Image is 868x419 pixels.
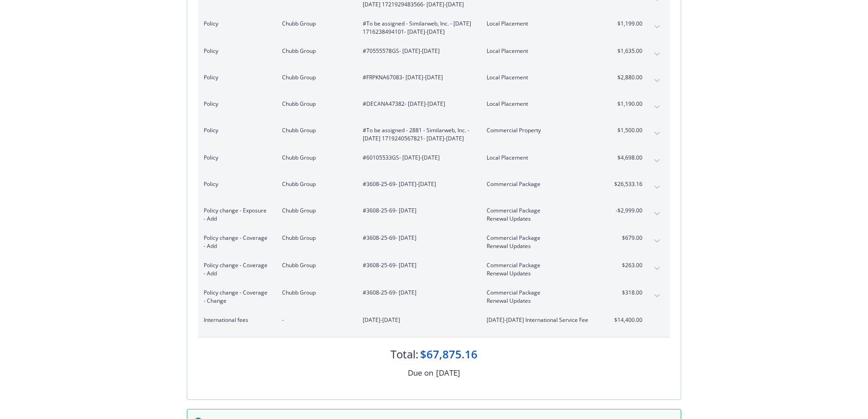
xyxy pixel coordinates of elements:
span: Local Placement [487,20,594,28]
button: expand content [650,261,664,276]
span: [DATE]-[DATE] International Service Fee [487,316,594,324]
span: - [282,316,348,324]
span: $1,635.00 [608,47,642,55]
div: PolicyChubb Group#To be assigned - Similarweb, Inc. - [DATE] 1716238494101- [DATE]-[DATE]Local Pl... [198,14,670,41]
span: Policy [204,20,267,28]
span: #DECANA47382 - [DATE]-[DATE] [363,100,472,108]
div: Due on [408,367,433,379]
span: Commercial Property [487,126,594,134]
div: Policy change - Coverage - AddChubb Group#3608-25-69- [DATE]Commercial PackageRenewal Updates$263... [198,256,670,283]
span: #60105533GS - [DATE]-[DATE] [363,154,472,162]
span: Commercial Package [487,234,594,242]
button: expand content [650,234,664,248]
span: Policy change - Exposure - Add [204,207,267,223]
span: Chubb Group [282,20,348,28]
div: Policy change - Exposure - AddChubb Group#3608-25-69- [DATE]Commercial PackageRenewal Updates-$2,... [198,201,670,228]
div: PolicyChubb Group#3608-25-69- [DATE]-[DATE]Commercial Package$26,533.16expand content [198,175,670,201]
span: Chubb Group [282,154,348,162]
div: PolicyChubb Group#To be assigned - 2881 - Similarweb, Inc. - [DATE] 1719240567821- [DATE]-[DATE]C... [198,121,670,148]
span: #FRPKNA67083 - [DATE]-[DATE] [363,73,472,82]
span: Commercial PackageRenewal Updates [487,207,594,223]
span: Chubb Group [282,289,348,297]
span: Chubb Group [282,261,348,269]
div: International fees-[DATE]-[DATE][DATE]-[DATE] International Service Fee$14,400.00expand content [198,310,670,337]
span: Commercial Package [487,289,594,297]
div: PolicyChubb Group#FRPKNA67083- [DATE]-[DATE]Local Placement$2,880.00expand content [198,68,670,94]
button: expand content [650,73,664,88]
span: Policy [204,126,267,134]
div: $67,875.16 [420,347,478,362]
span: Commercial Package [487,180,594,188]
span: #3608-25-69 - [DATE] [363,261,472,269]
span: #To be assigned - 2881 - Similarweb, Inc. - [DATE] 1719240567821 - [DATE]-[DATE] [363,126,472,143]
span: Chubb Group [282,234,348,242]
span: Renewal Updates [487,215,594,223]
span: $318.00 [608,289,642,297]
span: Local Placement [487,154,594,162]
span: Chubb Group [282,73,348,82]
span: Commercial Package [487,207,594,215]
span: #To be assigned - Similarweb, Inc. - [DATE] 1716238494101 - [DATE]-[DATE] [363,20,472,36]
span: Chubb Group [282,47,348,55]
span: $1,500.00 [608,126,642,134]
span: [DATE]-[DATE] [363,316,472,324]
span: Policy change - Coverage - Add [204,261,267,278]
div: PolicyChubb Group#60105533GS- [DATE]-[DATE]Local Placement$4,698.00expand content [198,148,670,175]
span: Policy [204,180,267,188]
span: Chubb Group [282,180,348,188]
button: expand content [650,47,664,62]
span: Policy [204,73,267,82]
button: expand content [650,100,664,114]
button: expand content [650,154,664,168]
span: #3608-25-69 - [DATE] [363,289,472,297]
span: Local Placement [487,47,594,55]
span: $2,880.00 [608,73,642,82]
span: International fees [204,316,267,324]
button: expand content [650,316,664,331]
span: Commercial PackageRenewal Updates [487,234,594,250]
span: Renewal Updates [487,297,594,305]
button: expand content [650,180,664,195]
button: expand content [650,126,664,141]
button: expand content [650,20,664,34]
span: Chubb Group [282,100,348,108]
span: Chubb Group [282,126,348,134]
span: Local Placement [487,100,594,108]
div: PolicyChubb Group#70555578GS- [DATE]-[DATE]Local Placement$1,635.00expand content [198,41,670,68]
div: Total: [390,347,418,362]
div: [DATE] [436,367,460,379]
span: #3608-25-69 - [DATE]-[DATE] [363,180,472,188]
span: $1,199.00 [608,20,642,28]
span: #3608-25-69 - [DATE] [363,234,472,242]
span: $14,400.00 [608,316,642,324]
span: Commercial PackageRenewal Updates [487,289,594,305]
button: expand content [650,289,664,303]
span: Renewal Updates [487,269,594,278]
button: expand content [650,207,664,221]
div: PolicyChubb Group#DECANA47382- [DATE]-[DATE]Local Placement$1,190.00expand content [198,94,670,121]
span: #3608-25-69 - [DATE] [363,207,472,215]
span: #70555578GS - [DATE]-[DATE] [363,47,472,55]
span: $26,533.16 [608,180,642,188]
div: Policy change - Coverage - AddChubb Group#3608-25-69- [DATE]Commercial PackageRenewal Updates$679... [198,228,670,256]
span: Policy [204,154,267,162]
span: Chubb Group [282,207,348,215]
span: $1,190.00 [608,100,642,108]
span: Policy change - Coverage - Add [204,234,267,250]
span: Policy change - Coverage - Change [204,289,267,305]
span: -$2,999.00 [608,207,642,215]
span: Policy [204,47,267,55]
